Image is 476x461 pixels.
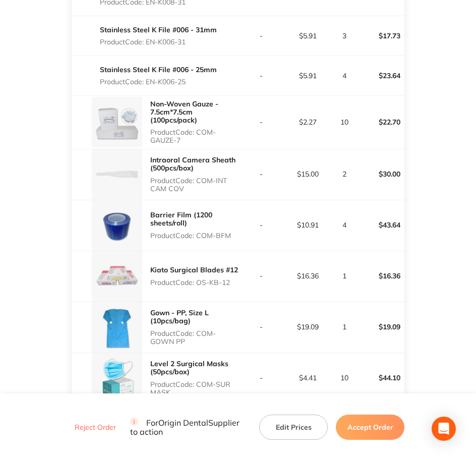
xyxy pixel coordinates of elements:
p: $23.64 [359,64,404,88]
a: Non-Woven Gauze - 7.5cm*7.5cm (100pcs/pack) [150,99,218,125]
p: - [239,118,284,126]
a: Stainless Steel K File #006 - 31mm [100,25,217,34]
p: $19.09 [359,315,404,339]
img: MHRkcGxrdA [92,353,142,404]
button: Edit Prices [259,415,328,440]
p: - [239,323,284,331]
p: $5.91 [285,72,331,80]
p: $44.10 [359,366,404,390]
img: Zml3bGw0bA [92,149,142,200]
p: $10.91 [285,221,331,229]
p: Product Code: COM-INT CAM COV [150,177,238,193]
p: 10 [332,374,358,382]
p: $5.91 [285,32,331,40]
p: - [239,374,284,382]
a: Intraoral Camera Sheath (500pcs/box) [150,155,235,172]
img: NjdlcGtnMg [92,200,142,251]
p: $22.70 [359,110,404,134]
a: Gown - PP, Size L (10pcs/bag) [150,308,209,325]
p: Product Code: OS-KB-12 [150,278,238,286]
p: Product Code: COM-BFM [150,232,238,240]
p: Product Code: COM-GOWN PP [150,329,238,345]
p: Product Code: COM-SUR MASK [150,380,238,396]
a: Level 2 Surgical Masks (50pcs/box) [150,359,228,376]
p: Product Code: EN-K006-31 [100,38,217,46]
p: $17.73 [359,24,404,48]
button: Accept Order [336,415,404,440]
p: 2 [332,170,358,178]
p: Product Code: EN-K006-25 [100,78,217,86]
p: 3 [332,32,358,40]
p: $30.00 [359,162,404,186]
p: 4 [332,221,358,229]
a: Stainless Steel K File #006 - 25mm [100,65,217,74]
img: aTJ1OXhjeA [92,97,142,147]
p: $15.00 [285,170,331,178]
p: $19.09 [285,323,331,331]
p: $16.36 [359,264,404,288]
p: For Origin Dental Supplier to action [130,418,248,437]
a: Barrier Film (1200 sheets/roll) [150,210,212,227]
button: Reject Order [72,423,119,432]
img: eGlqeG4wdA [92,251,142,302]
p: - [239,170,284,178]
p: $43.64 [359,213,404,237]
p: - [239,272,284,280]
a: Kiato Surgical Blades #12 [150,265,238,274]
p: $16.36 [285,272,331,280]
img: cXVuODZjYg [92,302,142,353]
p: - [239,221,284,229]
p: 4 [332,72,358,80]
p: $4.41 [285,374,331,382]
p: - [239,32,284,40]
p: 1 [332,323,358,331]
p: Product Code: COM-GAUZE-7 [150,128,238,144]
div: Open Intercom Messenger [432,417,456,441]
p: - [239,72,284,80]
p: 10 [332,118,358,126]
p: 1 [332,272,358,280]
p: $2.27 [285,118,331,126]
